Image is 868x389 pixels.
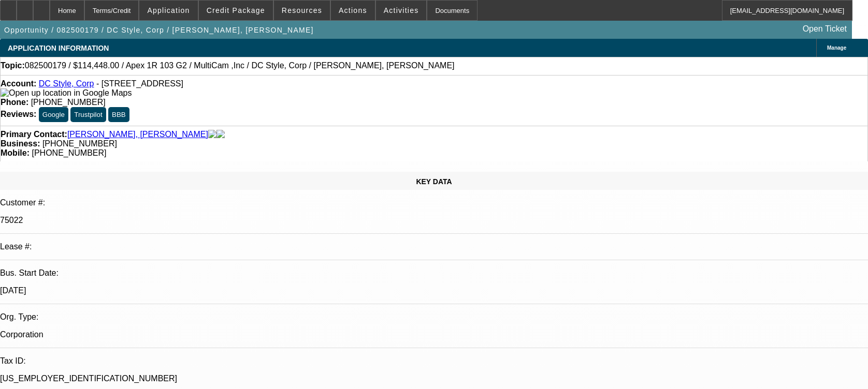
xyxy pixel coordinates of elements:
strong: Reviews: [1,110,36,118]
span: [PHONE_NUMBER] [42,139,117,148]
span: Actions [339,6,367,14]
span: - [STREET_ADDRESS] [96,79,183,88]
span: 082500179 / $114,448.00 / Apex 1R 103 G2 / MultiCam ,Inc / DC Style, Corp / [PERSON_NAME], [PERSO... [25,61,455,70]
img: linkedin-icon.png [216,130,225,139]
button: Actions [331,1,375,20]
button: Resources [274,1,330,20]
span: Application [147,6,190,14]
a: View Google Maps [1,88,132,97]
a: DC Style, Corp [39,79,94,88]
img: Open up location in Google Maps [1,88,132,98]
button: Trustpilot [70,107,106,122]
button: Activities [376,1,427,20]
strong: Account: [1,79,36,88]
span: Opportunity / 082500179 / DC Style, Corp / [PERSON_NAME], [PERSON_NAME] [4,26,314,34]
span: Activities [384,6,419,14]
span: APPLICATION INFORMATION [8,44,109,52]
span: [PHONE_NUMBER] [32,148,106,157]
strong: Topic: [1,61,25,70]
span: Manage [827,45,846,51]
strong: Mobile: [1,148,30,157]
span: Credit Package [207,6,265,14]
button: Credit Package [199,1,273,20]
button: Google [39,107,68,122]
a: [PERSON_NAME], [PERSON_NAME] [67,130,208,139]
a: Open Ticket [799,20,851,38]
strong: Business: [1,139,40,148]
strong: Primary Contact: [1,130,67,139]
img: facebook-icon.png [208,130,216,139]
span: KEY DATA [416,177,452,186]
button: Application [139,1,197,20]
span: Resources [282,6,322,14]
span: [PHONE_NUMBER] [31,98,106,107]
strong: Phone: [1,98,28,107]
button: BBB [108,107,129,122]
